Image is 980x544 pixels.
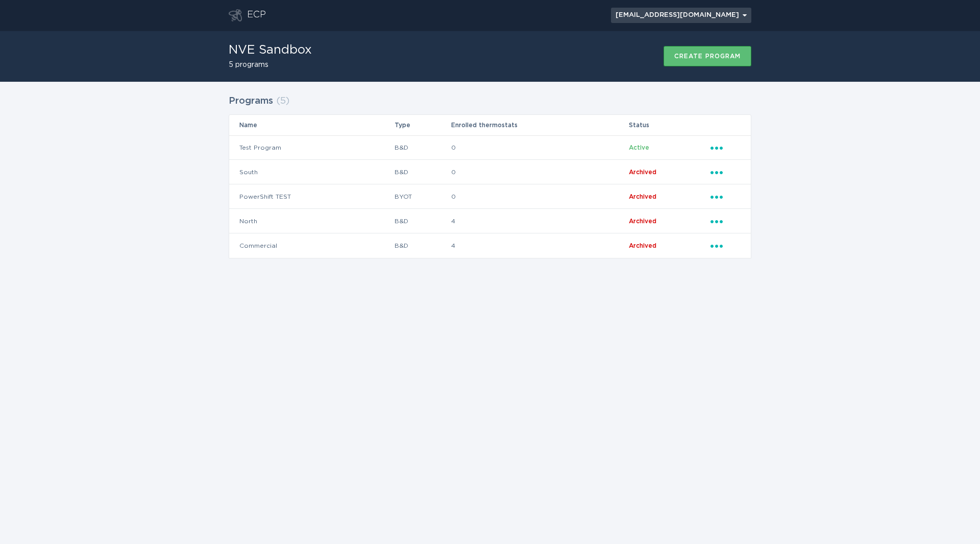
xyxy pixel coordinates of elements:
div: Popover menu [710,167,741,178]
td: B&D [394,233,451,258]
td: B&D [394,209,451,233]
th: Type [394,115,451,135]
div: Popover menu [611,8,751,23]
td: 0 [451,135,628,160]
th: Status [628,115,710,135]
button: Open user account details [611,8,751,23]
div: Popover menu [710,142,741,153]
span: ( 5 ) [276,97,289,106]
td: South [229,160,394,184]
button: Create program [664,46,751,66]
div: Popover menu [710,191,741,202]
td: 4 [451,209,628,233]
div: Popover menu [710,216,741,227]
td: North [229,209,394,233]
div: [EMAIL_ADDRESS][DOMAIN_NAME] [616,12,747,18]
h2: 5 programs [229,61,312,68]
div: Popover menu [710,240,741,251]
tr: 42761ba875c643c9a42209b7258b2ec5 [229,160,751,184]
td: 0 [451,160,628,184]
td: BYOT [394,184,451,209]
span: Archived [629,194,656,200]
td: PowerShift TEST [229,184,394,209]
td: 4 [451,233,628,258]
td: Test Program [229,135,394,160]
div: Create program [674,53,741,59]
span: Archived [629,169,656,175]
tr: d3ebbe26646c42a587ebc76e3d10c38b [229,184,751,209]
td: 0 [451,184,628,209]
tr: 116e07f7915c4c4a9324842179135979 [229,209,751,233]
td: B&D [394,160,451,184]
h2: Programs [229,92,273,110]
tr: Table Headers [229,115,751,135]
h1: NVE Sandbox [229,44,312,56]
td: B&D [394,135,451,160]
button: Go to dashboard [229,9,242,21]
th: Name [229,115,394,135]
span: Archived [629,243,656,249]
div: ECP [247,9,266,21]
span: Active [629,145,649,151]
th: Enrolled thermostats [451,115,628,135]
tr: fc965d71b8e644e187efd24587ccd12c [229,135,751,160]
td: Commercial [229,233,394,258]
tr: 4b12f45bbec648bb849041af0e128f2c [229,233,751,258]
span: Archived [629,218,656,224]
